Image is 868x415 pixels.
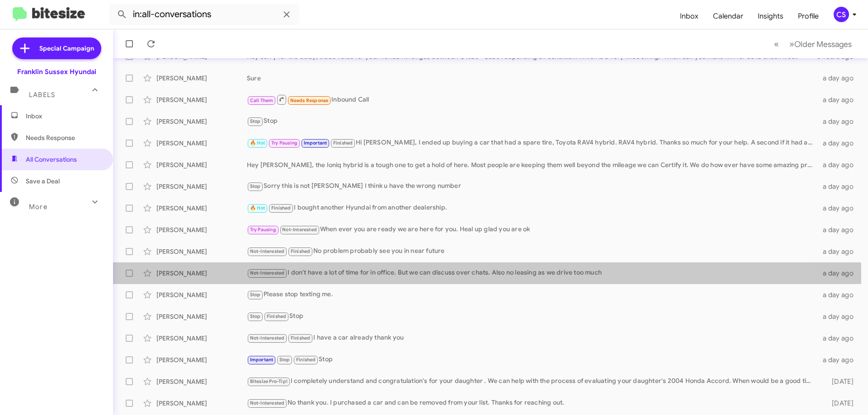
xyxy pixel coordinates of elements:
div: Stop [247,116,817,126]
span: Finished [271,205,291,211]
div: [PERSON_NAME] [156,182,247,191]
span: Finished [333,140,353,146]
div: No thank you. I purchased a car and can be removed from your list. Thanks for reaching out. [247,398,817,408]
span: Call Them [250,98,274,103]
nav: Page navigation example [769,35,857,53]
div: a day ago [817,355,861,364]
input: Search [109,4,299,25]
div: [PERSON_NAME] [156,117,247,126]
div: a day ago [817,334,861,343]
div: When ever you are ready we are here for you. Heal up glad you are ok [247,224,817,235]
span: Not-Interested [282,227,317,233]
span: Finished [291,335,311,341]
div: [PERSON_NAME] [156,269,247,278]
div: a day ago [817,290,861,299]
div: I bought another Hyundai from another dealership. [247,203,817,213]
button: CS [826,7,858,22]
a: Insights [750,3,791,29]
div: a day ago [817,225,861,234]
span: Stop [279,357,290,363]
div: a day ago [817,269,861,278]
a: Profile [791,3,826,29]
span: Needs Response [26,133,103,142]
div: I have a car already thank you [247,333,817,343]
span: « [774,38,779,50]
div: Sorry this is not [PERSON_NAME] I think u have the wrong number [247,181,817,191]
span: Not-Interested [250,270,285,276]
div: Hi [PERSON_NAME], I ended up buying a car that had a spare tire, Toyota RAV4 hybrid. RAV4 hybrid.... [247,138,817,148]
span: Not-Interested [250,400,285,406]
button: Previous [769,35,784,53]
span: Older Messages [794,39,852,49]
div: a day ago [817,139,861,148]
div: a day ago [817,117,861,126]
div: Stop [247,354,817,365]
span: Not-Interested [250,335,285,341]
div: a day ago [817,160,861,169]
div: Franklin Sussex Hyundai [17,67,96,76]
span: Special Campaign [39,44,94,53]
span: Important [250,357,274,363]
div: Sure [247,74,817,83]
div: [PERSON_NAME] [156,225,247,234]
div: [DATE] [817,377,861,386]
a: Calendar [706,3,750,29]
div: a day ago [817,182,861,191]
div: Please stop texting me. [247,289,817,300]
span: » [789,38,794,50]
span: All Conversations [26,155,77,164]
div: [PERSON_NAME] [156,355,247,364]
div: [PERSON_NAME] [156,247,247,256]
div: a day ago [817,312,861,321]
a: Special Campaign [12,37,101,59]
span: Labels [29,91,55,99]
div: a day ago [817,95,861,104]
span: Stop [250,118,261,124]
span: Stop [250,313,261,319]
span: Finished [296,357,316,363]
div: CS [834,7,849,22]
span: Not-Interested [250,248,285,254]
div: Inbound Call [247,94,817,105]
div: [PERSON_NAME] [156,312,247,321]
div: a day ago [817,204,861,213]
span: Finished [291,248,311,254]
span: 🔥 Hot [250,205,265,211]
div: [PERSON_NAME] [156,377,247,386]
div: [PERSON_NAME] [156,74,247,83]
div: I completely understand and congratulation's for your daughter . We can help with the process of ... [247,376,817,387]
span: Important [304,140,327,146]
div: [PERSON_NAME] [156,334,247,343]
div: [PERSON_NAME] [156,399,247,408]
div: [PERSON_NAME] [156,290,247,299]
div: Hey [PERSON_NAME], the Ioniq hybrid is a tough one to get a hold of here. Most people are keeping... [247,160,817,169]
div: [PERSON_NAME] [156,139,247,148]
span: Try Pausing [271,140,297,146]
div: a day ago [817,247,861,256]
div: [DATE] [817,399,861,408]
span: Stop [250,292,261,298]
a: Inbox [673,3,706,29]
div: a day ago [817,74,861,83]
button: Next [784,35,857,53]
span: 🔥 Hot [250,140,265,146]
div: Stop [247,311,817,322]
div: [PERSON_NAME] [156,204,247,213]
div: [PERSON_NAME] [156,95,247,104]
span: Needs Response [290,98,329,103]
span: Bitesize Pro-Tip! [250,378,288,384]
div: I don't have a lot of time for in office. But we can discuss over chats. Also no leasing as we dr... [247,268,817,278]
div: [PERSON_NAME] [156,160,247,169]
span: Try Pausing [250,227,276,233]
div: No problem probably see you in near future [247,246,817,256]
span: Stop [250,183,261,189]
span: Finished [267,313,287,319]
span: Save a Deal [26,177,60,186]
span: Inbox [26,112,103,121]
span: More [29,203,47,211]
